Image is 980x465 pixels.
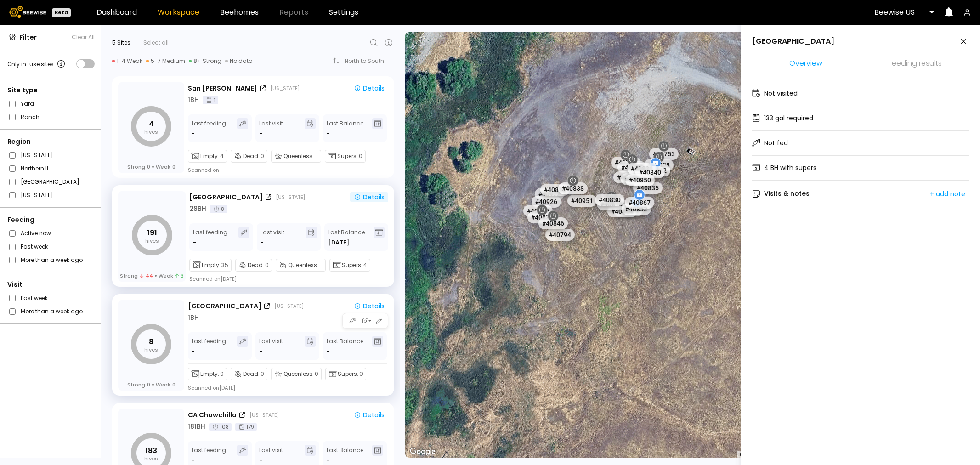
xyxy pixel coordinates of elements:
div: # 40867 [625,197,654,209]
div: # 40838 [558,182,587,194]
div: Last visit [259,336,283,356]
div: [US_STATE] [274,302,304,310]
div: [US_STATE] [249,411,279,419]
tspan: hives [144,346,158,353]
div: North to South [345,58,391,64]
div: Not visited [764,89,798,98]
span: - [327,347,330,356]
div: Details [354,193,385,201]
button: Details [350,83,388,93]
div: Strong Weak [127,164,176,170]
div: - [261,238,264,247]
div: Visit [7,280,95,289]
div: Supers: [325,150,366,163]
div: Only in-use sites [7,58,67,69]
div: 1 BH [188,313,199,323]
li: Overview [752,54,860,74]
div: [GEOGRAPHIC_DATA] [189,193,263,202]
img: Beewise logo [9,6,46,18]
button: Details [350,410,388,420]
div: Last Balance [327,336,363,356]
div: add note [929,190,965,198]
span: 0 [359,370,363,378]
tspan: hives [144,455,158,462]
span: 0 [359,152,363,160]
div: # 40794 [545,229,574,241]
label: More than a week ago [21,306,83,316]
div: 133 gal required [764,113,813,123]
tspan: 183 [145,445,157,456]
div: - [259,129,262,138]
div: - [193,238,197,247]
div: Details [354,411,385,419]
span: 44 [140,272,153,279]
span: - [327,129,330,138]
div: Last Balance [327,118,363,138]
a: Open this area in Google Maps (opens a new window) [408,446,438,458]
div: No data [225,57,253,65]
div: # 40830 [595,194,624,206]
span: 0 [315,370,318,378]
label: Northern IL [21,164,49,173]
span: 0 [265,261,269,269]
div: 5 Sites [112,39,130,47]
a: Workspace [158,9,199,16]
div: Last feeding [192,118,226,138]
label: Past week [21,242,48,251]
div: # 40831 [627,163,656,175]
div: Queenless: [271,368,322,380]
button: add note [926,187,969,200]
div: CA Chowchilla [188,410,237,420]
div: - [259,456,262,465]
div: Details [354,84,385,92]
div: Last visit [261,227,284,247]
span: 0 [147,164,150,170]
div: # 40753 [649,148,678,160]
span: 0 [220,370,224,378]
div: [US_STATE] [276,193,305,201]
div: - [192,347,196,356]
div: # 40951 [567,195,596,207]
div: Not fed [764,138,788,148]
div: 1 [203,96,218,104]
div: 108 [209,423,232,431]
div: 5-7 Medium [146,57,185,65]
div: # 40810 [540,184,570,196]
tspan: hives [144,128,158,136]
span: 4 [363,261,367,269]
label: [US_STATE] [21,190,53,200]
div: 8+ Strong [189,57,221,65]
tspan: hives [145,237,159,244]
label: Past week [21,293,48,303]
div: # 40789 [617,161,647,173]
button: Details [350,301,388,311]
div: Last feeding [192,445,226,465]
label: [US_STATE] [21,150,53,160]
span: 0 [147,381,150,388]
span: 0 [261,370,264,378]
span: Reports [279,9,308,16]
div: [GEOGRAPHIC_DATA] [752,36,834,46]
div: Dead: [231,150,267,163]
div: # 40922 [535,188,564,200]
span: - [327,456,330,465]
div: Empty: [189,259,232,272]
label: Ranch [21,112,40,122]
tspan: 191 [147,227,157,238]
button: Details [350,192,388,202]
span: 35 [221,261,228,269]
div: Supers: [325,368,366,380]
button: Clear All [72,33,95,41]
span: 3 [175,272,184,279]
div: Site type [7,85,95,95]
div: Dead: [235,259,272,272]
span: 4 [220,152,224,160]
div: Last feeding [192,336,226,356]
span: - [315,152,318,160]
a: Dashboard [96,9,137,16]
div: Strong Weak [127,381,176,388]
div: Visits & notes [752,189,810,198]
label: Yard [21,99,34,108]
div: # 40835 [633,182,663,194]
